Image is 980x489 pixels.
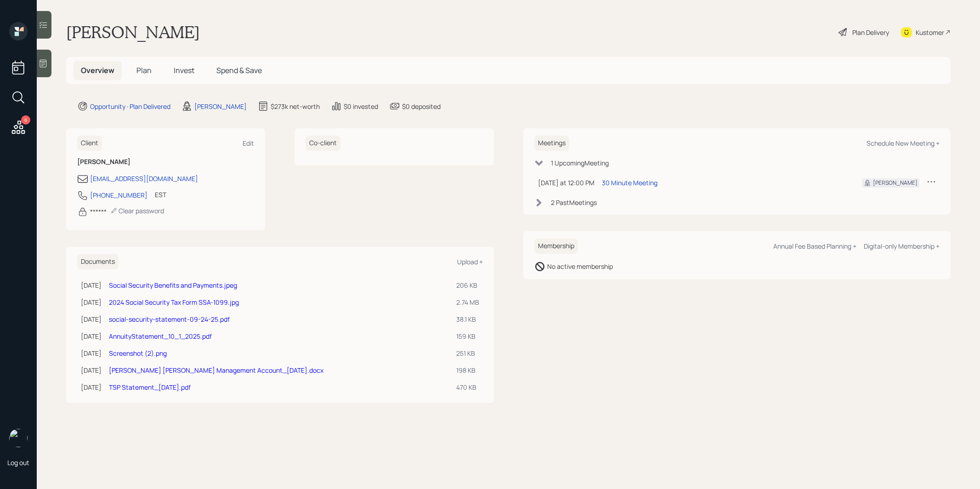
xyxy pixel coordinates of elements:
[109,332,212,341] a: AnnuityStatement_10_1_2025.pdf
[109,349,167,358] a: Screenshot (2).png
[81,65,114,75] span: Overview
[867,139,940,148] div: Schedule New Meeting +
[547,262,613,271] div: No active membership
[271,102,320,111] div: $273k net-worth
[456,348,479,358] div: 251 KB
[538,178,595,188] div: [DATE] at 12:00 PM
[402,102,441,111] div: $0 deposited
[456,314,479,324] div: 38.1 KB
[90,102,170,111] div: Opportunity · Plan Delivered
[9,429,28,447] img: treva-nostdahl-headshot.png
[551,158,609,168] div: 1 Upcoming Meeting
[456,331,479,341] div: 159 KB
[81,314,102,324] div: [DATE]
[306,136,340,151] h6: Co-client
[109,315,230,324] a: social-security-statement-09-24-25.pdf
[534,136,569,151] h6: Meetings
[773,242,856,250] div: Annual Fee Based Planning +
[77,158,254,166] h6: [PERSON_NAME]
[21,115,30,125] div: 6
[81,331,102,341] div: [DATE]
[456,382,479,392] div: 470 KB
[109,298,239,307] a: 2024 Social Security Tax Form SSA-1099.jpg
[110,206,164,215] div: Clear password
[81,280,102,290] div: [DATE]
[457,257,483,266] div: Upload +
[243,139,254,148] div: Edit
[852,28,889,37] div: Plan Delivery
[7,458,29,467] div: Log out
[174,65,194,75] span: Invest
[109,383,191,392] a: TSP Statement_[DATE].pdf
[873,179,918,187] div: [PERSON_NAME]
[136,65,152,75] span: Plan
[77,136,102,151] h6: Client
[90,190,147,200] div: [PHONE_NUMBER]
[81,365,102,375] div: [DATE]
[534,239,578,254] h6: Membership
[81,297,102,307] div: [DATE]
[864,242,940,250] div: Digital-only Membership +
[66,22,200,42] h1: [PERSON_NAME]
[551,198,597,207] div: 2 Past Meeting s
[602,178,657,188] div: 30 Minute Meeting
[155,190,166,199] div: EST
[216,65,262,75] span: Spend & Save
[81,382,102,392] div: [DATE]
[109,366,323,375] a: [PERSON_NAME] [PERSON_NAME] Management Account_[DATE].docx
[77,254,119,269] h6: Documents
[456,365,479,375] div: 198 KB
[916,28,944,37] div: Kustomer
[81,348,102,358] div: [DATE]
[194,102,247,111] div: [PERSON_NAME]
[90,174,198,183] div: [EMAIL_ADDRESS][DOMAIN_NAME]
[109,281,237,290] a: Social Security Benefits and Payments.jpeg
[344,102,378,111] div: $0 invested
[456,280,479,290] div: 206 KB
[456,297,479,307] div: 2.74 MB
